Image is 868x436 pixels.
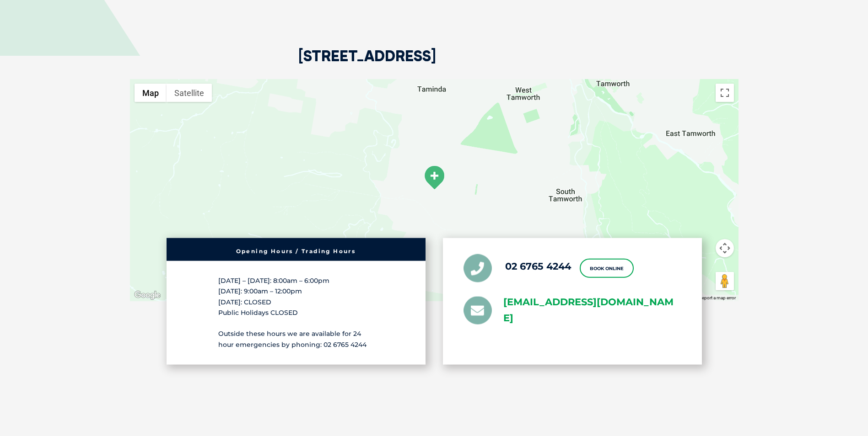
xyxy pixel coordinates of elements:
a: Book Online [580,259,634,278]
h6: Opening Hours / Trading Hours [171,249,421,254]
a: 02 6765 4244 [505,261,571,272]
button: Search [850,42,859,51]
a: [EMAIL_ADDRESS][DOMAIN_NAME] [503,294,681,326]
p: Outside these hours we are available for 24 hour emergencies by phoning: 02 6765 4244 [218,329,374,350]
button: Show street map [135,84,167,102]
h2: [STREET_ADDRESS] [298,48,436,79]
p: [DATE] – [DATE]: 8:00am – 6:00pm [DATE]: 9:00am – 12:00pm [DATE]: CLOSED Public Holidays CLOSED [218,276,374,318]
button: Show satellite imagery [167,84,212,102]
button: Toggle fullscreen view [716,84,734,102]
